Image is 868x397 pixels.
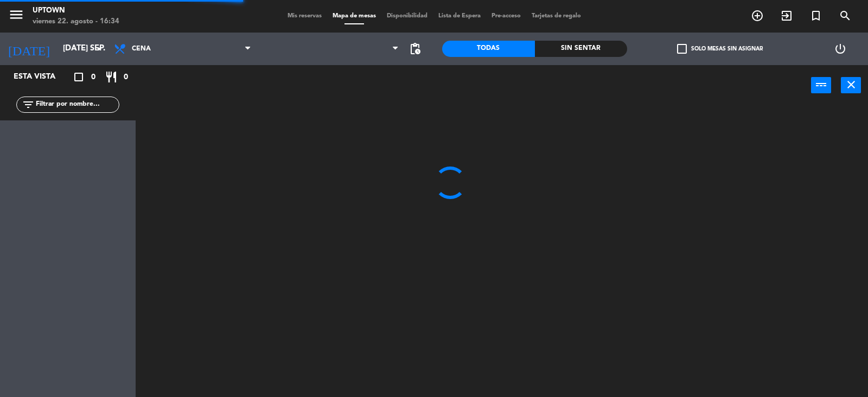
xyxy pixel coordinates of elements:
[124,71,128,84] span: 0
[845,78,858,91] i: close
[282,13,327,19] span: Mis reservas
[535,41,628,57] div: Sin sentar
[8,7,24,23] i: menu
[327,13,381,19] span: Mapa de mesas
[809,9,822,22] i: turned_in_not
[811,77,831,93] button: power_input
[93,42,106,55] i: arrow_drop_down
[72,71,85,84] i: crop_square
[751,9,764,22] i: add_circle_outline
[834,42,847,55] i: power_settings_new
[35,99,119,111] input: Filtrar por nombre...
[381,13,433,19] span: Disponibilidad
[677,44,687,54] span: check_box_outline_blank
[5,71,78,84] div: Esta vista
[409,42,422,55] span: pending_actions
[442,41,535,57] div: Todas
[105,71,118,84] i: restaurant
[486,13,526,19] span: Pre-acceso
[433,13,486,19] span: Lista de Espera
[22,98,35,111] i: filter_list
[33,16,119,27] div: viernes 22. agosto - 16:34
[132,45,151,53] span: Cena
[8,7,24,27] button: menu
[780,9,793,22] i: exit_to_app
[526,13,586,19] span: Tarjetas de regalo
[815,78,828,91] i: power_input
[91,71,95,84] span: 0
[677,44,763,54] label: Solo mesas sin asignar
[841,77,861,93] button: close
[839,9,852,22] i: search
[33,5,119,16] div: Uptown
